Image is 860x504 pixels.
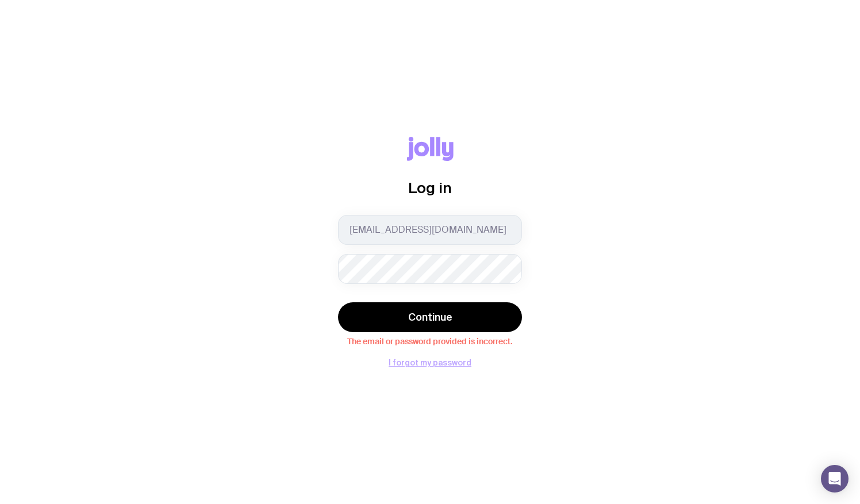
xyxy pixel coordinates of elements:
div: Open Intercom Messenger [821,465,849,493]
button: I forgot my password [389,358,471,367]
span: Continue [408,310,452,324]
input: you@email.com [338,215,522,245]
button: Continue [338,302,522,332]
span: Log in [408,179,452,196]
span: The email or password provided is incorrect. [338,334,522,346]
